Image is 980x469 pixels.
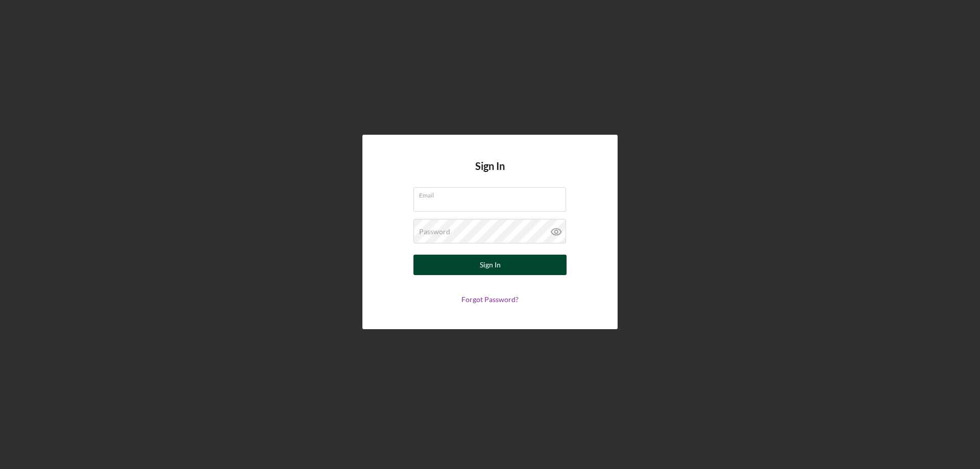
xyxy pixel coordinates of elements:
label: Password [419,228,450,236]
div: Sign In [480,255,501,275]
h4: Sign In [475,160,505,187]
button: Sign In [413,255,567,275]
label: Email [419,188,566,199]
a: Forgot Password? [461,295,519,304]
